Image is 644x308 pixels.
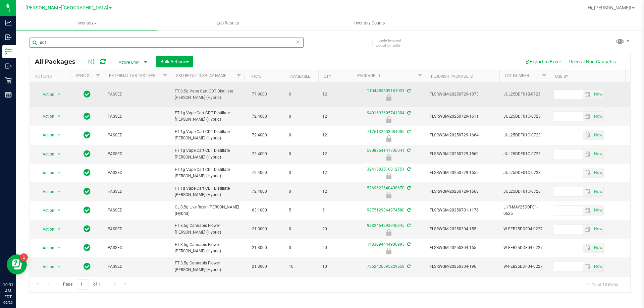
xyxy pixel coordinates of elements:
[520,56,565,67] button: Export to Excel
[5,91,12,98] inline-svg: Reports
[250,74,261,79] a: THC%
[406,88,411,93] span: Sync from Compliance System
[592,89,604,99] span: Set Current date
[16,20,157,26] span: Inventory
[290,74,310,79] a: Available
[93,70,104,82] a: Filter
[503,113,546,120] span: JUL25DDF01C-0723
[592,224,604,234] span: Set Current date
[592,130,604,140] span: Set Current date
[249,205,270,215] span: 63.1000
[108,151,167,157] span: PASSED
[84,205,91,215] span: In Sync
[322,113,348,120] span: 12
[75,73,101,78] a: Sync Status
[503,170,546,176] span: JUL25DDF01C-0723
[37,225,55,234] span: Action
[351,135,427,142] div: Newly Received
[367,111,405,115] a: 9401692605741304
[592,262,603,271] span: select
[351,173,427,179] div: Newly Received
[249,243,270,253] span: 21.3000
[289,263,314,270] span: 10
[55,130,63,140] span: select
[583,112,592,121] span: select
[5,48,12,55] inline-svg: Inventory
[581,279,624,289] span: 1 - 10 of 10 items
[430,151,495,157] span: FLSRWGM-20250729-1569
[503,151,546,157] span: JUL25DDF01C-0723
[208,20,248,26] span: Lab Results
[37,243,55,253] span: Action
[583,243,592,253] span: select
[156,56,193,67] button: Bulk Actions
[583,225,592,234] span: select
[108,132,167,138] span: PASSED
[249,262,270,271] span: 21.3000
[20,253,28,261] iframe: Resource center unread badge
[5,77,12,84] inline-svg: Retail
[503,263,546,270] span: W-FEB25DDF04-0227
[176,73,226,78] a: Sku Retail Display Name
[175,185,240,198] span: FT 1g Vape Cart CDT Distillate [PERSON_NAME] (Hybrid)
[289,91,314,98] span: 0
[84,130,91,140] span: In Sync
[55,90,63,99] span: select
[108,207,167,213] span: PASSED
[37,206,55,215] span: Action
[289,132,314,138] span: 0
[296,38,300,46] span: Clear
[249,168,270,178] span: 72.4000
[583,187,592,196] span: select
[175,147,240,160] span: FT 1g Vape Cart CDT Distillate [PERSON_NAME] (Hybrid)
[57,279,106,290] span: Page of 1
[406,167,411,172] span: Sync from Compliance System
[430,170,495,176] span: FLSRWGM-20250729-1655
[592,130,603,140] span: select
[25,5,108,11] span: [PERSON_NAME][GEOGRAPHIC_DATA]
[16,16,157,30] a: Inventory
[592,187,604,197] span: Set Current date
[175,204,240,217] span: GL 0.5g Live Rosin [PERSON_NAME] (Hybrid)
[108,91,167,98] span: PASSED
[7,254,27,274] iframe: Resource center
[430,113,495,120] span: FLSRWGM-20250729-1611
[592,112,603,121] span: select
[583,90,592,99] span: select
[503,132,546,138] span: JUL25DDF01C-0723
[583,168,592,178] span: select
[37,90,55,99] span: Action
[430,207,495,213] span: FLSRWGM-20250701-1176
[322,226,348,232] span: 20
[322,263,348,270] span: 10
[37,149,55,159] span: Action
[108,263,167,270] span: PASSED
[289,151,314,157] span: 0
[351,248,427,254] div: Launch Hold
[175,242,240,254] span: FT 3.5g Cannabis Flower [PERSON_NAME] (Hybrid)
[406,129,411,134] span: Sync from Compliance System
[108,226,167,232] span: PASSED
[322,188,348,195] span: 12
[175,167,240,179] span: FT 1g Vape Cart CDT Distillate [PERSON_NAME] (Hybrid)
[430,263,495,270] span: FLSRWGM-20250304-196
[367,148,405,153] a: 5908354141736041
[565,56,620,67] button: Receive Non-Cannabis
[406,264,411,269] span: Sync from Compliance System
[357,73,380,78] a: Package ID
[344,20,394,26] span: Inventory Counts
[415,70,426,82] a: Filter
[583,206,592,215] span: select
[376,38,409,48] span: Include items not tagged for facility
[55,187,63,196] span: select
[322,170,348,176] span: 12
[3,300,13,305] p: 09/20
[3,282,13,300] p: 10:31 AM EDT
[592,243,604,253] span: Set Current date
[351,116,427,123] div: Newly Received
[289,170,314,176] span: 0
[555,74,568,79] a: Use By
[55,149,63,159] span: select
[322,207,348,213] span: 5
[430,132,495,138] span: FLSRWGM-20250729-1664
